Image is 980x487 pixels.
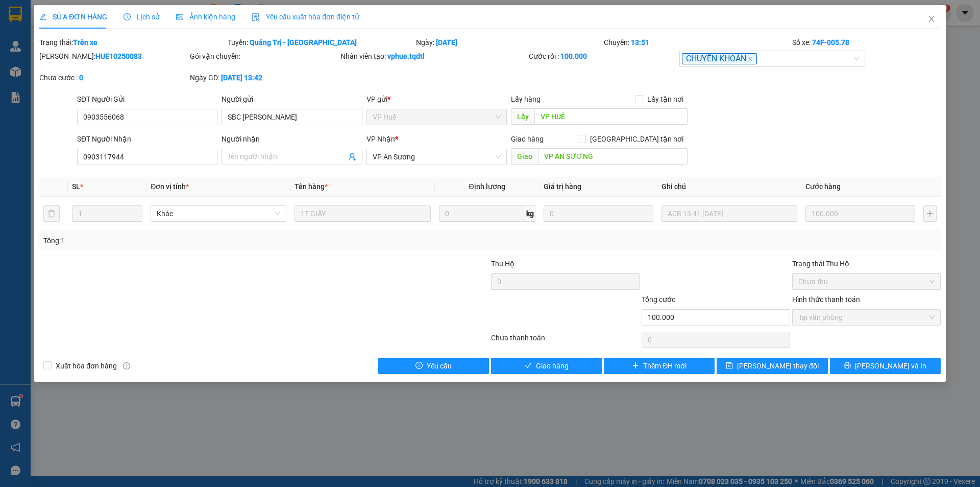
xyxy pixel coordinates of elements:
span: info-circle [123,362,130,369]
div: Chưa cước : [39,72,188,83]
span: save [726,362,733,370]
span: plus [632,362,639,370]
span: SL [72,182,80,191]
div: VP gửi [366,94,507,105]
b: Quảng Trị - [GEOGRAPHIC_DATA] [250,38,357,47]
span: close [748,57,753,62]
label: Hình thức thanh toán [792,295,860,304]
b: 0 [79,74,83,82]
input: VD: Bàn, Ghế [295,205,430,222]
span: Thu Hộ [491,260,514,268]
div: Tổng: 1 [43,235,378,246]
span: Giao: [56,43,149,76]
b: 100.000 [560,52,587,60]
div: Chuyến: [603,37,791,48]
button: Close [917,5,946,34]
span: Định lượng [469,182,505,191]
span: VP Huế [373,109,501,125]
input: Dọc đường [538,148,688,165]
div: Trạng thái Thu Hộ [792,258,941,269]
button: delete [43,205,60,222]
span: Lịch sử [124,13,160,21]
span: Cước hàng [805,182,841,191]
span: Giao hàng [511,135,544,143]
div: Ngày: [415,37,603,48]
b: HUE10250083 [95,52,142,60]
span: VP HUẾ [19,42,53,53]
input: Dọc đường [534,108,688,125]
span: Giao [511,148,538,165]
span: check [525,362,532,370]
div: SĐT Người Gửi [77,94,217,105]
button: checkGiao hàng [491,358,602,374]
div: Người gửi [222,94,362,105]
button: plusThêm ĐH mới [604,358,715,374]
span: Khác [157,206,280,221]
span: Yêu cầu [427,360,452,372]
span: BÀ RỊA VŨNG TÀU [56,6,135,28]
span: Lấy hàng [511,95,541,103]
span: VP Huế [21,29,53,40]
div: Cước rồi : [529,51,677,62]
button: exclamation-circleYêu cầu [378,358,489,374]
div: [PERSON_NAME]: [39,51,188,62]
span: Yêu cầu xuất hóa đơn điện tử [252,13,359,21]
b: [DATE] [436,38,457,47]
button: plus [923,205,937,222]
span: 0777443228 [56,30,112,41]
div: Ngày GD: [190,72,338,83]
span: Ảnh kiện hàng [176,13,235,21]
span: [PERSON_NAME] thay đổi [737,360,819,372]
div: Trạng thái: [38,37,227,48]
span: VP Nhận [366,135,395,143]
span: SỬA ĐƠN HÀNG [39,13,107,21]
button: printer[PERSON_NAME] và In [830,358,941,374]
button: save[PERSON_NAME] thay đổi [717,358,827,374]
span: exclamation-circle [415,362,423,370]
b: vphue.tqdtl [387,52,425,60]
span: Tên hàng [295,182,328,191]
b: Trên xe [73,38,97,47]
span: [GEOGRAPHIC_DATA] tận nơi [586,133,688,145]
input: 0 [544,205,653,222]
b: [DATE] 13:42 [221,74,262,82]
span: close [927,15,936,23]
div: Tuyến: [227,37,415,48]
span: Tổng cước [642,295,675,304]
input: Ghi Chú [661,205,797,222]
img: icon [252,13,260,21]
span: NGÃ 3 MỸ CA, [GEOGRAPHIC_DATA], [GEOGRAPHIC_DATA] [56,42,149,76]
span: Lấy tận nơi [643,94,688,105]
span: kg [525,205,535,222]
span: Giá trị hàng [544,182,581,191]
span: user-add [348,153,356,161]
span: Tại văn phòng [798,310,935,325]
div: Chưa thanh toán [490,332,641,350]
span: Giao hàng [536,360,569,372]
span: VP An Sương [373,149,501,165]
b: 74F-005.78 [812,38,849,47]
span: Chưa thu [798,274,935,289]
p: Nhận: [56,6,149,28]
div: Số xe: [791,37,942,48]
span: edit [39,13,46,20]
b: 13:51 [631,38,649,47]
span: CHUYỂN KHOẢN [682,53,757,65]
span: [PERSON_NAME] và In [855,360,926,372]
p: Gửi: [4,29,54,40]
div: Nhân viên tạo: [340,51,527,62]
div: Gói vận chuyển: [190,51,338,62]
span: Lấy [511,108,534,125]
span: Lấy: [4,43,53,53]
span: Thêm ĐH mới [643,360,687,372]
span: printer [844,362,851,370]
th: Ghi chú [657,177,801,197]
span: Đơn vị tính [151,182,189,191]
span: picture [176,13,183,20]
div: Người nhận [222,133,362,145]
input: 0 [805,205,915,222]
span: Xuất hóa đơn hàng [52,360,121,372]
span: clock-circle [124,13,131,20]
div: SĐT Người Nhận [77,133,217,145]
